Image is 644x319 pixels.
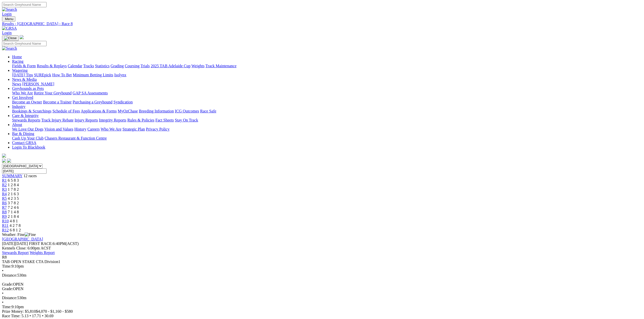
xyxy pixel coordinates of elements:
[2,201,7,205] a: R6
[125,64,140,68] a: Coursing
[2,168,47,174] input: Select date
[44,127,73,131] a: Vision and Values
[2,41,47,46] input: Search
[12,91,638,95] div: Greyhounds as Pets
[12,118,40,122] a: Stewards Reports
[8,196,19,201] span: 4 2 3 5
[12,95,33,100] a: Get Involved
[2,287,638,291] div: OPEN
[2,309,638,314] div: Prize Money: $5,810
[2,296,17,300] span: Distance:
[2,264,638,269] div: 9:10pm
[127,118,154,122] a: Rules & Policies
[2,260,638,264] div: TAB OPEN STAKE CTA Division1
[206,64,236,68] a: Track Maintenance
[2,154,6,158] img: logo-grsa-white.png
[29,241,53,246] span: FIRST RACE:
[8,178,19,182] span: 6 5 8 3
[12,73,33,77] a: [DATE] Tips
[2,241,28,246] span: [DATE]
[114,73,126,77] a: Isolynx
[12,64,638,68] div: Racing
[29,241,79,246] span: 6:40PM(ACST)
[2,16,15,22] button: Toggle navigation
[175,118,198,122] a: Stay On Track
[2,205,7,210] a: R7
[146,127,170,131] a: Privacy Policy
[12,64,36,68] a: Fields & Form
[12,59,23,63] a: Racing
[32,314,41,318] span: 17.71
[99,118,126,122] a: Integrity Reports
[2,178,7,182] a: R1
[20,35,24,39] img: logo-grsa-white.png
[2,264,12,268] span: Time:
[12,122,22,127] a: About
[140,64,150,68] a: Trials
[2,26,17,31] img: GRSA
[12,118,638,122] div: Care & Integrity
[2,7,17,12] img: Search
[10,223,21,228] span: 4 2 7 8
[2,210,7,214] span: R8
[42,314,44,318] span: •
[45,314,54,318] span: 30.69
[36,309,73,313] span: $4,070 - $1,160 - $580
[2,287,13,291] span: Grade:
[34,91,72,95] a: Retire Your Greyhound
[200,109,216,113] a: Race Safe
[10,228,21,232] span: 6 8 1 2
[2,12,12,16] a: Login
[4,36,17,40] img: Close
[2,219,9,223] a: R10
[12,145,45,149] a: Login To Blackbook
[2,214,7,219] a: R9
[8,214,19,219] span: 2 1 8 4
[101,127,122,131] a: Who We Are
[2,159,6,163] img: facebook.svg
[139,109,174,113] a: Breeding Information
[118,109,138,113] a: MyOzChase
[2,22,638,26] a: Results - [GEOGRAPHIC_DATA] - Race 8
[2,192,7,196] span: R4
[2,174,22,178] a: SUMMARY
[155,118,174,122] a: Fact Sheets
[2,223,9,228] span: R11
[12,82,638,86] div: News & Media
[5,17,13,21] span: Menu
[34,73,51,77] a: SUREpick
[8,183,19,187] span: 1 2 8 4
[2,282,13,286] span: Grade:
[73,91,108,95] a: GAP SA Assessments
[2,237,43,241] a: [GEOGRAPHIC_DATA]
[12,100,42,104] a: Become an Owner
[23,174,37,178] span: 12 races
[12,68,28,73] a: Wagering
[2,187,7,192] span: R3
[52,109,80,113] a: Schedule of Fees
[2,31,12,35] a: Login
[12,77,37,82] a: News & Media
[12,100,638,104] div: Get Involved
[8,205,19,210] span: 7 2 4 6
[81,109,117,113] a: Applications & Forms
[2,291,4,295] span: •
[2,250,29,255] a: Stewards Report
[8,201,19,205] span: 3 7 8 2
[2,305,12,309] span: Time:
[87,127,100,131] a: Careers
[2,228,9,232] span: R12
[73,73,113,77] a: Minimum Betting Limits
[2,314,20,318] span: Race Time:
[113,100,133,104] a: Syndication
[2,282,638,287] div: OPEN
[41,118,73,122] a: Track Injury Rebate
[2,196,7,201] a: R5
